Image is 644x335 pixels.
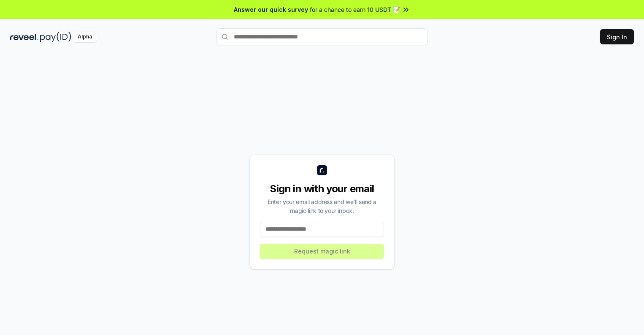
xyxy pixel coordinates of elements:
[600,29,634,44] button: Sign In
[310,5,400,14] span: for a chance to earn 10 USDT 📝
[40,32,71,42] img: pay_id
[260,182,384,196] div: Sign in with your email
[234,5,308,14] span: Answer our quick survey
[73,32,97,42] div: Alpha
[317,165,327,175] img: logo_small
[260,197,384,215] div: Enter your email address and we’ll send a magic link to your inbox.
[10,32,38,42] img: reveel_dark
